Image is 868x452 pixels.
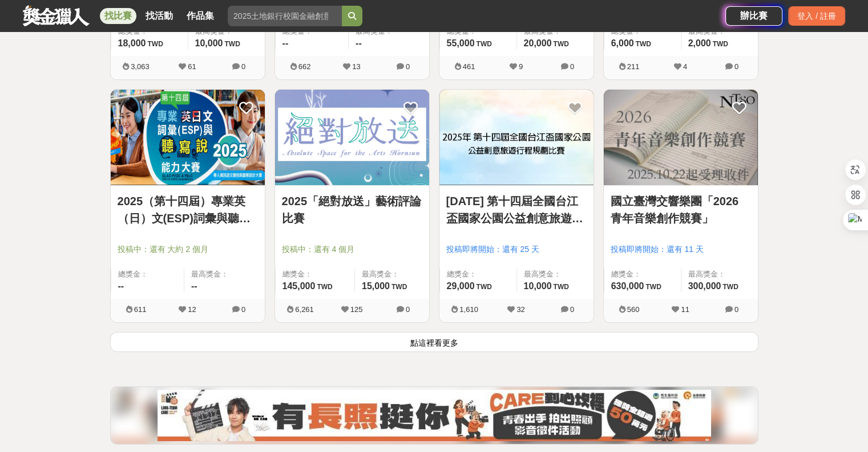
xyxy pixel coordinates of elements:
[688,269,751,280] span: 最高獎金：
[295,305,314,314] span: 6,261
[611,243,751,255] span: 投稿即將開始：還有 11 天
[406,62,410,71] span: 0
[188,62,196,71] span: 61
[683,62,687,71] span: 4
[611,38,634,48] span: 6,000
[362,269,422,280] span: 最高獎金：
[788,6,845,26] div: 登入 / 註冊
[553,40,568,48] span: TWD
[611,193,751,227] a: 國立臺灣交響樂團「2026 青年音樂創作競賽」
[282,243,422,255] span: 投稿中：還有 4 個月
[195,38,223,48] span: 10,000
[713,40,728,48] span: TWD
[282,38,289,48] span: --
[110,332,758,352] button: 點這裡看更多
[476,283,491,291] span: TWD
[241,305,245,314] span: 0
[636,40,651,48] span: TWD
[111,90,265,186] a: Cover Image
[191,281,197,291] span: --
[688,38,711,48] span: 2,000
[524,281,552,291] span: 10,000
[282,269,348,280] span: 總獎金：
[604,90,758,185] img: Cover Image
[147,40,163,48] span: TWD
[553,283,568,291] span: TWD
[463,62,475,71] span: 461
[446,243,587,255] span: 投稿即將開始：還有 25 天
[447,38,475,48] span: 55,000
[275,90,429,185] img: Cover Image
[516,305,524,314] span: 32
[688,281,721,291] span: 300,000
[241,62,245,71] span: 0
[645,283,661,291] span: TWD
[100,8,136,24] a: 找比賽
[362,281,390,291] span: 15,000
[447,281,475,291] span: 29,000
[459,305,478,314] span: 1,610
[524,38,552,48] span: 20,000
[228,6,342,26] input: 2025土地銀行校園金融創意挑戰賽：從你出發 開啟智慧金融新頁
[141,8,177,24] a: 找活動
[734,305,738,314] span: 0
[446,193,587,227] a: [DATE] 第十四屆全國台江盃國家公園公益創意旅遊行程規劃比賽
[476,40,491,48] span: TWD
[406,305,410,314] span: 0
[570,62,574,71] span: 0
[439,90,594,185] img: Cover Image
[282,281,316,291] span: 145,000
[734,62,738,71] span: 0
[118,243,258,255] span: 投稿中：還有 大約 2 個月
[118,281,124,291] span: --
[604,90,758,186] a: Cover Image
[134,305,147,314] span: 611
[447,269,510,280] span: 總獎金：
[391,283,407,291] span: TWD
[298,62,311,71] span: 662
[118,193,258,227] a: 2025（第十四屆）專業英（日）文(ESP)詞彙與聽寫說能力大賽
[725,6,782,26] a: 辦比賽
[118,38,146,48] span: 18,000
[350,305,363,314] span: 125
[352,62,360,71] span: 13
[224,40,240,48] span: TWD
[681,305,689,314] span: 11
[275,90,429,186] a: Cover Image
[570,305,574,314] span: 0
[627,305,640,314] span: 560
[182,8,219,24] a: 作品集
[131,62,150,71] span: 3,063
[611,269,674,280] span: 總獎金：
[611,281,644,291] span: 630,000
[158,390,711,441] img: 0454c82e-88f2-4dcc-9ff1-cb041c249df3.jpg
[722,283,738,291] span: TWD
[191,269,258,280] span: 最高獎金：
[524,269,587,280] span: 最高獎金：
[118,269,177,280] span: 總獎金：
[439,90,594,186] a: Cover Image
[111,90,265,185] img: Cover Image
[317,283,332,291] span: TWD
[519,62,523,71] span: 9
[627,62,640,71] span: 211
[188,305,196,314] span: 12
[282,193,422,227] a: 2025「絕對放送」藝術評論比賽
[356,38,362,48] span: --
